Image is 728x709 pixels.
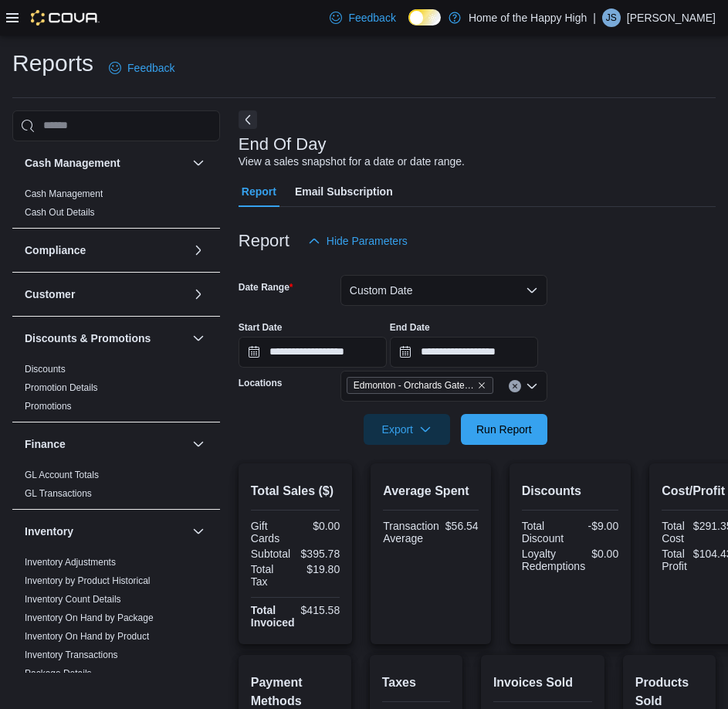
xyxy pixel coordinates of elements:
[606,8,617,27] span: JS
[298,548,340,560] div: $395.78
[347,377,493,394] span: Edmonton - Orchards Gate - Fire & Flower
[25,155,120,171] h3: Cash Management
[251,604,295,629] strong: Total Invoiced
[242,176,276,207] span: Report
[591,548,618,560] div: $0.00
[239,232,290,250] h3: Report
[12,48,93,79] h1: Reports
[526,380,538,392] button: Open list of options
[302,226,414,256] button: Hide Parameters
[239,337,387,368] input: Press the down key to open a popover containing a calendar.
[25,487,92,500] span: GL Transactions
[509,380,521,392] button: Clear input
[25,575,151,587] span: Inventory by Product Historical
[25,401,72,412] a: Promotions
[239,110,257,129] button: Next
[477,381,486,390] button: Remove Edmonton - Orchards Gate - Fire & Flower from selection in this group
[25,364,66,375] a: Discounts
[25,188,103,199] a: Cash Management
[12,360,220,422] div: Discounts & Promotions
[25,556,116,568] span: Inventory Adjustments
[189,329,208,348] button: Discounts & Promotions
[25,400,72,412] span: Promotions
[25,436,186,452] button: Finance
[383,482,478,500] h2: Average Spent
[25,593,121,606] span: Inventory Count Details
[323,2,401,33] a: Feedback
[239,135,327,154] h3: End Of Day
[573,520,618,532] div: -$9.00
[602,8,621,27] div: Jesse Singh
[390,321,430,334] label: End Date
[25,470,99,480] a: GL Account Totals
[25,668,92,679] a: Package Details
[469,8,587,27] p: Home of the Happy High
[461,414,547,445] button: Run Report
[25,631,149,642] a: Inventory On Hand by Product
[493,673,592,692] h2: Invoices Sold
[251,563,293,588] div: Total Tax
[445,520,479,532] div: $56.54
[25,612,154,623] a: Inventory On Hand by Package
[373,414,441,445] span: Export
[627,8,716,27] p: [PERSON_NAME]
[327,233,408,249] span: Hide Parameters
[12,466,220,509] div: Finance
[31,10,100,25] img: Cova
[25,243,186,258] button: Compliance
[522,548,586,572] div: Loyalty Redemptions
[25,382,98,394] span: Promotion Details
[25,650,118,660] a: Inventory Transactions
[662,520,687,544] div: Total Cost
[25,188,103,200] span: Cash Management
[239,377,283,389] label: Locations
[25,331,151,346] h3: Discounts & Promotions
[25,331,186,346] button: Discounts & Promotions
[522,482,619,500] h2: Discounts
[476,422,532,437] span: Run Report
[25,287,75,302] h3: Customer
[127,60,174,76] span: Feedback
[522,520,567,544] div: Total Discount
[103,53,181,83] a: Feedback
[25,206,95,219] span: Cash Out Details
[25,436,66,452] h3: Finance
[239,321,283,334] label: Start Date
[354,378,474,393] span: Edmonton - Orchards Gate - Fire & Flower
[251,520,293,544] div: Gift Cards
[25,630,149,643] span: Inventory On Hand by Product
[340,275,547,306] button: Custom Date
[251,482,340,500] h2: Total Sales ($)
[25,488,92,499] a: GL Transactions
[25,382,98,393] a: Promotion Details
[25,557,116,568] a: Inventory Adjustments
[593,8,596,27] p: |
[239,154,465,170] div: View a sales snapshot for a date or date range.
[25,207,95,218] a: Cash Out Details
[25,575,151,586] a: Inventory by Product Historical
[25,155,186,171] button: Cash Management
[348,10,395,25] span: Feedback
[189,154,208,172] button: Cash Management
[25,612,154,624] span: Inventory On Hand by Package
[408,9,441,25] input: Dark Mode
[25,649,118,661] span: Inventory Transactions
[189,285,208,304] button: Customer
[12,185,220,228] div: Cash Management
[383,520,439,544] div: Transaction Average
[298,563,340,575] div: $19.80
[25,469,99,481] span: GL Account Totals
[662,548,687,572] div: Total Profit
[390,337,538,368] input: Press the down key to open a popover containing a calendar.
[25,524,73,539] h3: Inventory
[295,176,393,207] span: Email Subscription
[25,287,186,302] button: Customer
[25,524,186,539] button: Inventory
[408,25,409,26] span: Dark Mode
[25,363,66,375] span: Discounts
[364,414,450,445] button: Export
[25,594,121,605] a: Inventory Count Details
[251,548,293,560] div: Subtotal
[25,667,92,680] span: Package Details
[25,243,86,258] h3: Compliance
